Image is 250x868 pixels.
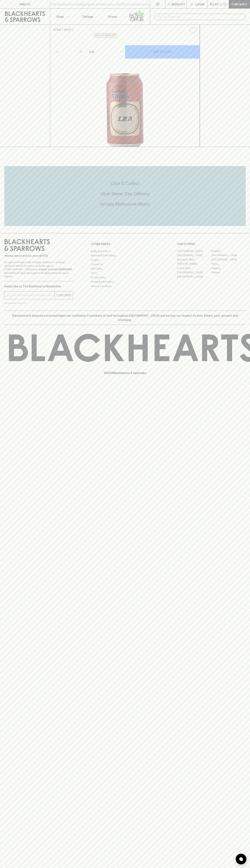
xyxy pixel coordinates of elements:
[91,242,159,246] p: OTHER AREAS
[7,313,243,322] p: Blackhearts & Sparrows acknowledges the traditional Custodians of land throughout [GEOGRAPHIC_DAT...
[4,201,246,207] h5: Across Melbourne Metro
[19,2,31,6] p: FIND US
[177,249,211,253] a: [GEOGRAPHIC_DATA]
[177,258,211,262] a: Brunswick West
[177,242,246,246] p: OUR STORES
[75,9,100,24] a: Tastings
[4,166,246,226] div: Call to action block
[4,260,73,278] p: It is against the law to sell or supply alcohol to, or to obtain alcohol on behalf of a person un...
[210,2,218,6] p: $0.00
[195,2,204,6] p: Login
[89,50,95,54] p: Can
[239,857,243,861] img: bubble-icon
[4,301,73,305] p: We will never spam you
[91,253,159,258] a: Business & Bulk Gifting
[211,249,246,253] a: Braddon
[211,270,246,275] a: Prahran
[231,2,247,6] p: Checkout
[177,262,211,266] a: [PERSON_NAME]
[188,26,198,35] button: Add to wishlist
[91,284,159,288] a: Terms & Conditions
[91,266,159,271] a: Gift Cards
[4,180,246,186] h5: Click & Collect
[211,262,246,266] a: Fitzroy
[7,292,55,298] input: e.g. jane@blackheartsandsparrows.com.au
[94,33,117,38] button: Add to wishlist
[177,253,211,258] a: [GEOGRAPHIC_DATA]
[56,293,71,297] p: SUBSCRIBE
[55,291,73,299] button: SUBSCRIBE
[172,2,185,6] p: Wishlist
[4,254,73,258] p: Sibling owned and run since [DATE]
[177,270,211,275] a: [GEOGRAPHIC_DATA]
[163,14,243,20] input: Try "Pinot noir"
[56,14,64,19] p: Shop
[50,9,75,24] button: Shop
[211,266,246,270] a: Geelong
[88,48,125,55] div: Can
[53,28,61,31] a: HOME
[91,280,159,284] a: Shipping Information
[153,50,172,54] p: ADD TO CART
[4,191,246,197] h5: Uber Same-Day Delivery
[91,262,159,266] a: Contact Us
[50,37,200,147] img: 24898.png
[125,45,200,59] button: ADD TO CART
[211,258,246,262] a: [GEOGRAPHIC_DATA]
[177,266,211,270] a: Fitzroy North
[91,275,159,280] a: Privacy Policy
[100,9,125,24] a: Stores
[91,258,159,262] a: Careers
[224,3,226,5] p: 0
[39,268,72,271] strong: Liquor License #32064953
[91,249,159,253] a: Bottle Drop FAQ's
[108,14,117,19] p: Stores
[64,28,72,31] a: SHOP
[4,284,73,288] p: Subscribe to The Blackhearts Newsletter
[91,271,159,275] a: FAQ's
[177,275,211,279] a: [GEOGRAPHIC_DATA]
[211,253,246,258] a: [GEOGRAPHIC_DATA]
[82,14,93,19] p: Tastings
